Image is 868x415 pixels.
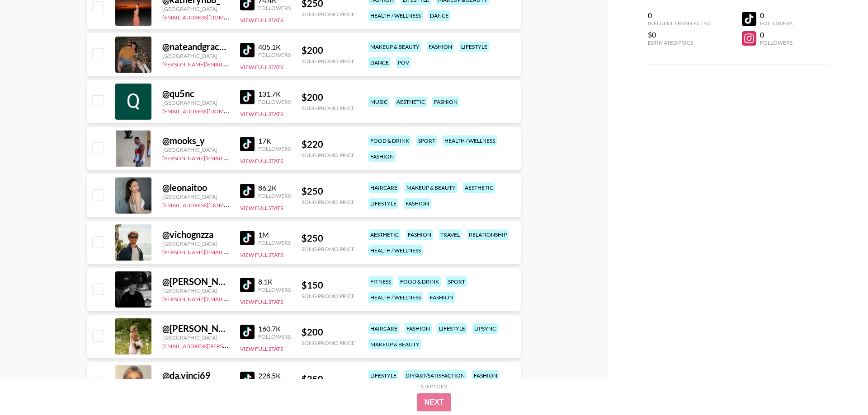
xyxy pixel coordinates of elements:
div: fashion [404,198,431,209]
div: Followers [760,20,793,27]
button: View Full Stats [240,205,283,211]
img: TikTok [240,184,255,198]
div: health / wellness [368,10,423,21]
div: $ 200 [302,45,355,56]
div: music [368,97,389,107]
button: View Full Stats [240,345,283,352]
div: 17K [258,136,291,145]
div: fashion [472,370,499,381]
iframe: Drift Widget Chat Controller [823,370,857,404]
div: makeup & beauty [368,42,421,52]
div: @ [PERSON_NAME].[GEOGRAPHIC_DATA] [162,323,229,334]
div: lifestyle [437,323,467,334]
div: Estimated Price [648,39,711,46]
button: View Full Stats [240,64,283,70]
a: [PERSON_NAME][EMAIL_ADDRESS][DOMAIN_NAME] [162,247,296,256]
div: @ leonaitoo [162,182,229,193]
button: View Full Stats [240,17,283,23]
div: [GEOGRAPHIC_DATA] [162,287,229,294]
div: 131.7K [258,89,291,98]
div: aesthetic [368,229,401,240]
div: Song Promo Price [302,58,355,65]
div: food & drink [398,276,441,287]
div: relationship [467,229,509,240]
div: [GEOGRAPHIC_DATA] [162,240,229,247]
div: haircare [368,323,399,334]
button: View Full Stats [240,111,283,117]
div: Followers [760,39,793,46]
div: 86.2K [258,183,291,192]
div: health / wellness [368,292,423,303]
div: [GEOGRAPHIC_DATA] [162,146,229,153]
a: [PERSON_NAME][EMAIL_ADDRESS][DOMAIN_NAME] [162,59,296,68]
div: $ 150 [302,280,355,291]
img: TikTok [240,372,255,386]
button: Next [417,393,451,411]
div: fitness [368,276,393,287]
div: [GEOGRAPHIC_DATA] [162,5,229,12]
img: TikTok [240,325,255,339]
div: Step 1 of 2 [421,383,447,390]
div: Followers [258,239,291,246]
div: fashion [432,97,459,107]
button: View Full Stats [240,252,283,258]
div: fashion [405,323,432,334]
div: fashion [406,229,433,240]
div: haircare [368,182,399,193]
div: Song Promo Price [302,11,355,18]
div: Followers [258,51,291,58]
div: 8.1K [258,277,291,286]
div: Song Promo Price [302,340,355,346]
div: aesthetic [395,97,427,107]
div: dance [428,10,450,21]
div: lifestyle [459,42,489,52]
div: 228.5K [258,371,291,380]
div: diy/art/satisfaction [404,370,467,381]
div: Song Promo Price [302,293,355,299]
div: pov [396,57,411,68]
div: 0 [648,11,711,20]
div: Followers [258,98,291,105]
div: health / wellness [368,245,423,256]
div: [GEOGRAPHIC_DATA] [162,52,229,59]
a: [EMAIL_ADDRESS][PERSON_NAME][DOMAIN_NAME] [162,341,296,350]
div: travel [439,229,462,240]
a: [EMAIL_ADDRESS][DOMAIN_NAME] [162,200,253,209]
img: TikTok [240,137,255,151]
div: dance [368,57,391,68]
div: Followers [258,192,291,199]
img: TikTok [240,231,255,245]
div: [GEOGRAPHIC_DATA] [162,334,229,341]
button: View Full Stats [240,298,283,305]
div: @ mooks_y [162,135,229,146]
div: $ 200 [302,326,355,338]
img: TikTok [240,90,255,104]
div: 405.1K [258,42,291,51]
div: @ da.vinci69 [162,370,229,381]
div: Followers [258,5,291,11]
div: $0 [648,30,711,39]
div: fashion [427,42,454,52]
div: aesthetic [463,182,495,193]
div: makeup & beauty [368,339,421,350]
div: $ 250 [302,373,355,385]
div: fashion [368,151,396,162]
div: $ 220 [302,139,355,150]
div: lifestyle [368,198,398,209]
div: sport [416,135,437,146]
div: Influencers Selected [648,20,711,27]
div: @ [PERSON_NAME].jovenin [162,276,229,287]
div: [GEOGRAPHIC_DATA] [162,99,229,106]
div: $ 250 [302,186,355,197]
div: 1M [258,230,291,239]
div: Song Promo Price [302,199,355,205]
div: @ qu5nc [162,88,229,99]
div: Song Promo Price [302,105,355,112]
div: food & drink [368,135,411,146]
div: 0 [760,11,793,20]
div: makeup & beauty [405,182,458,193]
div: Followers [258,145,291,152]
div: Followers [258,333,291,340]
img: TikTok [240,43,255,57]
div: 0 [760,30,793,39]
